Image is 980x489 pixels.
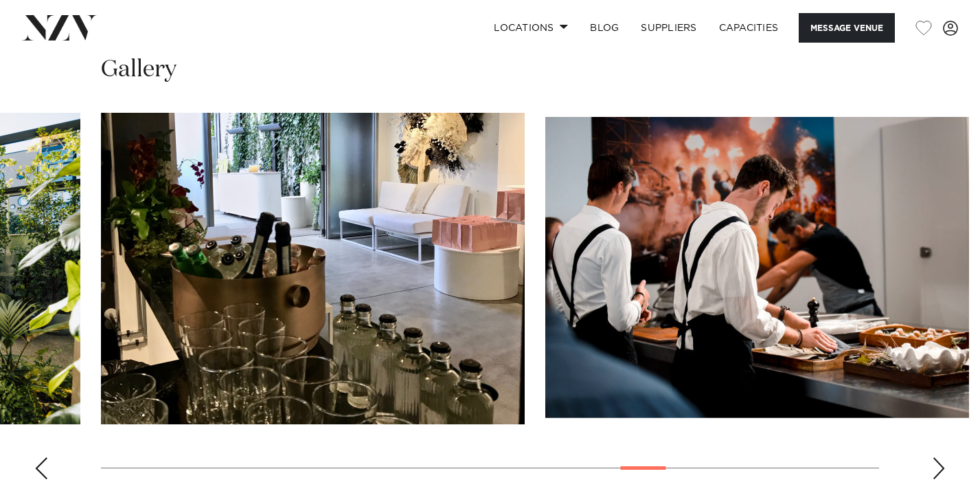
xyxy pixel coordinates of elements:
h2: Gallery [101,54,176,85]
button: Message Venue [799,13,895,43]
a: SUPPLIERS [630,13,707,43]
img: nzv-logo.png [22,15,97,40]
a: BLOG [579,13,630,43]
a: Locations [483,13,579,43]
swiper-slide: 21 / 30 [101,113,525,424]
a: Capacities [708,13,790,43]
swiper-slide: 22 / 30 [545,113,969,424]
